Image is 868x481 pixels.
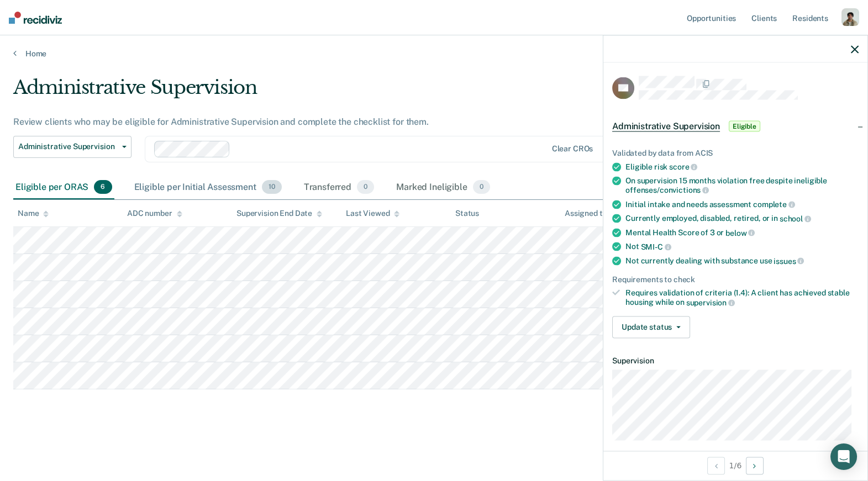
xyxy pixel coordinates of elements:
div: Initial intake and needs assessment [625,199,859,209]
div: Eligible per Initial Assessment [132,176,284,200]
span: 10 [262,180,282,194]
div: Marked Ineligible [394,176,492,200]
div: Not [625,242,859,252]
div: Currently employed, disabled, retired, or in [625,214,859,224]
div: Validated by data from ACIS [612,148,859,157]
div: Transferred [302,176,377,200]
span: supervision [686,298,735,307]
span: score [669,162,697,171]
span: 0 [473,180,490,194]
div: ADC number [127,209,182,218]
div: Eligible risk [625,162,859,172]
button: Next Opportunity [746,457,764,474]
div: Open Intercom Messenger [830,443,857,470]
div: Status [455,209,479,218]
button: Update status [612,316,690,338]
div: Requirements to check [612,274,859,284]
span: issues [774,256,804,265]
a: Home [13,49,855,59]
div: Assigned to [565,209,617,218]
span: SMI-C [640,242,671,251]
div: Not currently dealing with substance use [625,256,859,266]
span: 0 [357,180,374,194]
div: Administrative SupervisionEligible [603,108,867,144]
div: Supervision End Date [236,209,322,218]
div: Review clients who may be eligible for Administrative Supervision and complete the checklist for ... [13,117,664,127]
div: Administrative Supervision [13,76,664,108]
span: Administrative Supervision [18,142,118,151]
span: Eligible [729,120,760,131]
span: Administrative Supervision [612,120,720,131]
span: school [780,214,811,223]
span: below [725,228,755,237]
button: Previous Opportunity [707,457,725,474]
div: Requires validation of criteria (1.4): A client has achieved stable housing while on [625,288,859,307]
div: Name [18,209,49,218]
div: 1 / 6 [603,451,867,480]
span: complete [753,200,795,209]
img: Recidiviz [9,12,62,24]
span: 6 [94,180,112,194]
div: Clear CROs [552,144,593,154]
div: On supervision 15 months violation free despite ineligible offenses/convictions [625,176,859,195]
div: Eligible per ORAS [13,176,114,200]
div: Last Viewed [346,209,399,218]
dt: Supervision [612,356,859,365]
div: Mental Health Score of 3 or [625,228,859,237]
